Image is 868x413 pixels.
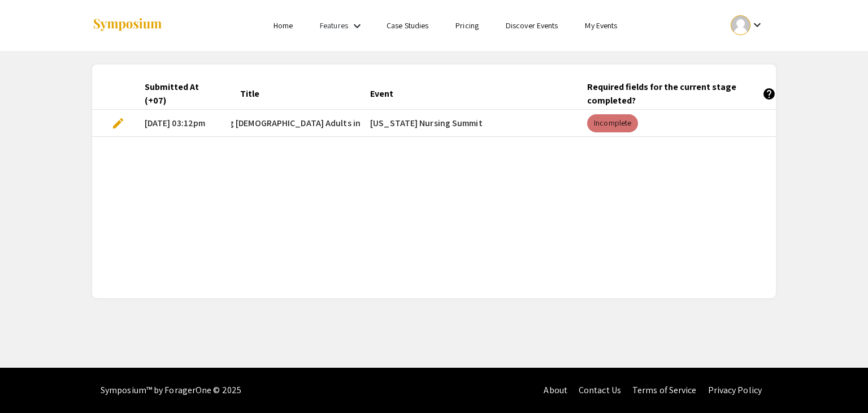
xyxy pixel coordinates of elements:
[370,87,393,101] div: Event
[240,87,259,101] div: Title
[101,368,241,413] div: Symposium™ by ForagerOne © 2025
[750,18,764,32] mat-icon: Expand account dropdown
[579,384,621,396] a: Contact Us
[587,80,786,107] div: Required fields for the current stage completed?help
[274,20,293,31] a: Home
[240,87,270,101] div: Title
[370,87,403,101] div: Event
[350,19,364,33] mat-icon: Expand Features list
[587,80,776,107] div: Required fields for the current stage completed?
[587,114,638,132] mat-chip: Incomplete
[145,80,222,107] div: Submitted At (+07)
[544,384,567,396] a: About
[762,87,776,101] mat-icon: help
[136,110,231,137] mat-cell: [DATE] 03:12pm
[361,110,578,137] mat-cell: [US_STATE] Nursing Summit
[387,20,428,31] a: Case Studies
[585,20,617,31] a: My Events
[92,18,163,33] img: Symposium by ForagerOne
[8,362,48,405] iframe: Chat
[708,384,762,396] a: Privacy Policy
[455,20,479,31] a: Pricing
[320,20,348,31] a: Features
[506,20,558,31] a: Discover Events
[719,12,776,38] button: Expand account dropdown
[632,384,697,396] a: Terms of Service
[145,80,212,107] div: Submitted At (+07)
[111,117,125,130] span: edit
